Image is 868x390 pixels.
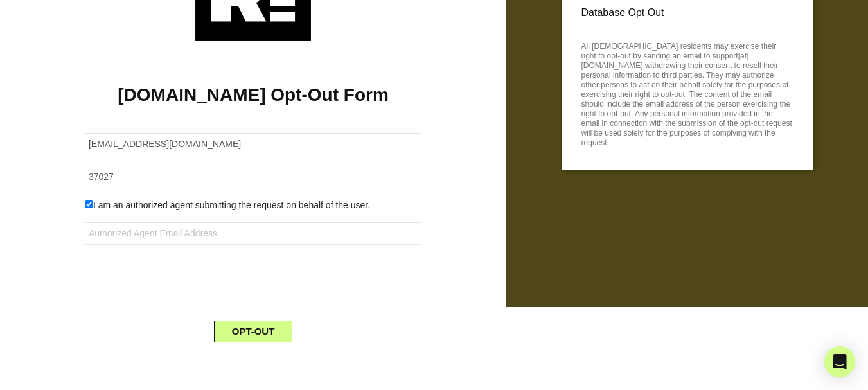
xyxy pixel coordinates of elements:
[581,38,793,148] p: All [DEMOGRAPHIC_DATA] residents may exercise their right to opt-out by sending an email to suppo...
[19,84,487,106] h1: [DOMAIN_NAME] Opt-Out Form
[75,199,431,212] div: I am an authorized agent submitting the request on behalf of the user.
[581,3,793,22] p: Database Opt Out
[85,222,421,245] input: Authorized Agent Email Address
[85,133,421,155] input: Email Address
[85,166,421,188] input: Zipcode
[824,346,855,377] div: Open Intercom Messenger
[214,321,293,342] button: OPT-OUT
[155,255,351,305] iframe: To enrich screen reader interactions, please activate Accessibility in Grammarly extension settings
